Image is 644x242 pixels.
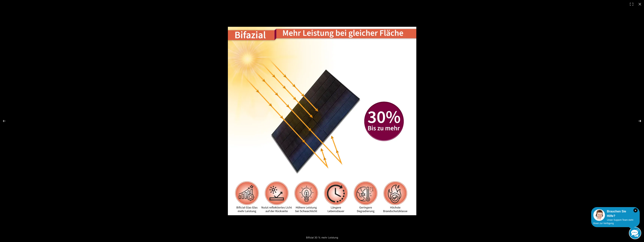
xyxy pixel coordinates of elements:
img: Bificial 30 % mehr Leistung [228,27,416,215]
div: Brauchen Sie Hilfe? [593,209,638,218]
div: Bificial 30 % mehr Leistung [283,234,362,241]
span: Unser Support-Team steht Ihnen zur Verfügung [593,219,633,225]
img: Customer service [593,209,605,221]
i: Schließen [633,208,638,212]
